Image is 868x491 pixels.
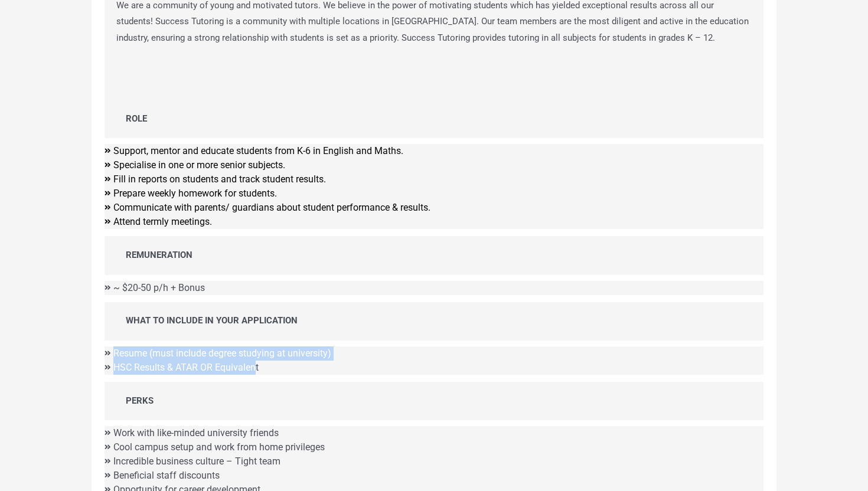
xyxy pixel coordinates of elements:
li: Cool campus setup and work from home privileges [105,440,763,454]
li: Specialise in one or more senior subjects. [105,158,763,172]
iframe: Chat Widget [665,358,868,491]
strong: PERKS [126,395,154,406]
li: Support, mentor and educate students from K-6 in English and Maths. [105,144,763,158]
li: HSC Results & ATAR OR Equivalent [105,361,763,375]
li: Work with like-minded university friends [105,426,763,440]
strong: ROLE [126,113,147,124]
li: Beneficial staff discounts [105,469,763,483]
li: Attend termly meetings. [105,215,763,229]
strong: REMUNERATION [126,250,192,260]
li: Fill in reports on students and track student results. [105,172,763,186]
li: ~ $20-50 p/h + Bonus [105,281,763,295]
strong: WHAT TO INCLUDE IN YOUR APPLICATION [126,315,298,326]
li: Incredible business culture – Tight team [105,454,763,469]
li: Communicate with parents/ guardians about student performance & results. [105,201,763,215]
li: Resume (must include degree studying at university) [105,346,763,361]
li: Prepare weekly homework for students. [105,186,763,201]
